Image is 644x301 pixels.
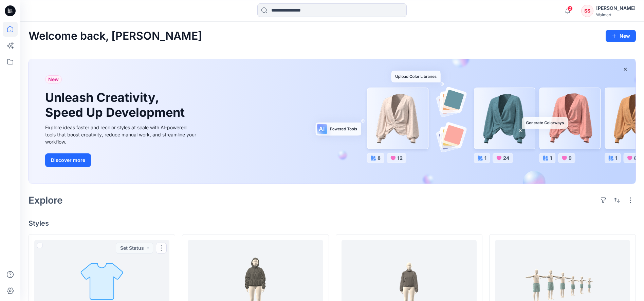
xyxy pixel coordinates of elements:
[48,75,59,83] span: New
[596,4,636,12] div: [PERSON_NAME]
[29,195,63,206] h2: Explore
[45,153,91,167] button: Discover more
[29,219,636,227] h4: Styles
[606,30,636,42] button: New
[567,6,573,11] span: 2
[45,90,188,119] h1: Unleash Creativity, Speed Up Development
[45,153,198,167] a: Discover more
[45,124,198,145] div: Explore ideas faster and recolor styles at scale with AI-powered tools that boost creativity, red...
[29,30,202,42] h2: Welcome back, [PERSON_NAME]
[581,5,593,17] div: SS
[596,12,636,17] div: Walmart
